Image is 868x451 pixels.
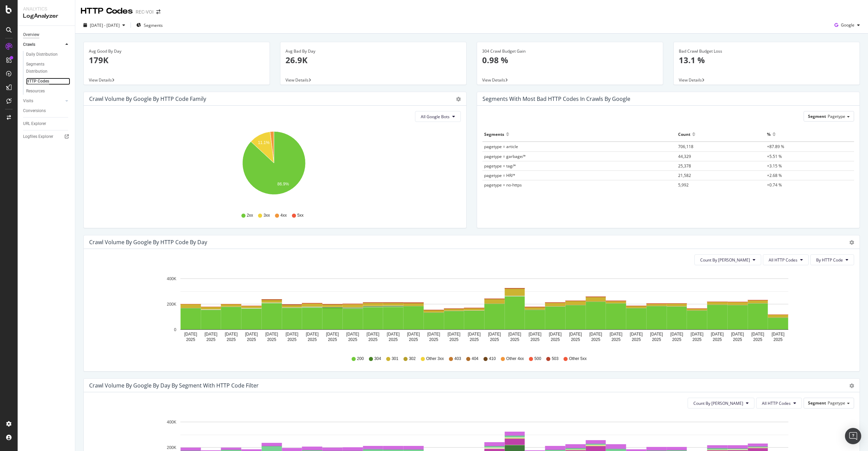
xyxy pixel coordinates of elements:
div: Open Intercom Messenger [845,428,861,444]
p: 26.9K [285,54,461,66]
span: Segment [808,113,826,119]
text: [DATE] [772,332,785,337]
div: Avg Bad By Day [285,48,461,54]
span: pagetype = tag/* [484,163,516,169]
span: All Google Bots [421,114,450,120]
text: [DATE] [751,332,764,337]
text: [DATE] [407,332,420,337]
span: pagetype = garbage/* [484,154,526,159]
div: % [767,129,771,140]
button: By HTTP Code [810,254,854,265]
text: 2025 [591,337,600,342]
span: Other 5xx [569,356,587,362]
div: Crawl Volume by google by HTTP Code by Day [89,239,207,246]
span: View Details [89,77,112,83]
span: 301 [392,356,398,362]
text: 2025 [409,337,418,342]
span: Count By Day [693,400,743,406]
div: A chart. [89,271,849,349]
button: Count By [PERSON_NAME] [694,254,761,265]
text: [DATE] [346,332,359,337]
text: 2025 [450,337,459,342]
text: [DATE] [610,332,623,337]
text: [DATE] [529,332,541,337]
text: 2025 [369,337,378,342]
span: 200 [357,356,364,362]
div: LogAnalyzer [23,12,70,20]
span: Segment [808,400,826,406]
text: 2025 [530,337,539,342]
a: Resources [26,88,70,95]
div: Segments with most bad HTTP codes in Crawls by google [482,95,630,102]
span: 21,582 [678,173,691,178]
text: 2025 [389,337,398,342]
text: 2025 [288,337,297,342]
text: [DATE] [265,332,278,337]
text: [DATE] [184,332,197,337]
span: 410 [489,356,496,362]
div: Daily Distribution [26,51,58,58]
div: Segments [484,129,504,140]
span: 404 [472,356,478,362]
span: 302 [409,356,416,362]
text: 2025 [247,337,256,342]
text: [DATE] [468,332,481,337]
div: Crawl Volume by google by Day by Segment with HTTP Code Filter [89,382,259,389]
text: [DATE] [367,332,379,337]
div: Visits [23,97,33,105]
span: +3.15 % [767,163,782,169]
text: 2025 [753,337,763,342]
text: [DATE] [650,332,663,337]
span: Other 3xx [426,356,444,362]
div: HTTP Codes [26,78,49,85]
a: Daily Distribution [26,51,70,58]
span: By HTTP Code [816,257,843,263]
a: Visits [23,97,63,105]
span: Google [841,22,854,28]
div: Count [678,129,690,140]
span: +0.74 % [767,182,782,188]
text: 2025 [692,337,702,342]
span: 500 [534,356,541,362]
div: 304 Crawl Budget Gain [482,48,658,54]
text: [DATE] [245,332,258,337]
span: 5,992 [678,182,689,188]
a: HTTP Codes [26,78,70,85]
div: gear [849,240,854,245]
text: 2025 [186,337,195,342]
a: Segments Distribution [26,61,70,75]
button: All HTTP Codes [756,398,802,409]
span: All HTTP Codes [769,257,797,263]
text: 2025 [510,337,519,342]
a: Conversions [23,107,70,114]
text: [DATE] [204,332,217,337]
text: 2025 [652,337,661,342]
text: 2025 [672,337,682,342]
text: 0 [174,327,176,332]
span: 5xx [297,213,304,218]
text: [DATE] [285,332,298,337]
div: Conversions [23,107,46,114]
text: 200K [167,445,176,450]
text: 2025 [611,337,620,342]
text: 2025 [470,337,479,342]
text: [DATE] [670,332,683,337]
div: Crawls [23,41,35,48]
text: [DATE] [711,332,724,337]
text: 2025 [551,337,560,342]
div: URL Explorer [23,120,46,127]
text: 2025 [773,337,783,342]
text: [DATE] [326,332,339,337]
span: Pagetype [828,113,845,119]
span: +2.68 % [767,173,782,178]
text: 2025 [713,337,722,342]
a: Overview [23,31,70,38]
button: [DATE] - [DATE] [81,20,128,31]
text: [DATE] [630,332,643,337]
span: Segments [144,22,163,28]
span: 3xx [263,213,270,218]
div: Bad Crawl Budget Loss [679,48,854,54]
text: [DATE] [549,332,562,337]
span: pagetype = no-https [484,182,522,188]
text: 2025 [308,337,317,342]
